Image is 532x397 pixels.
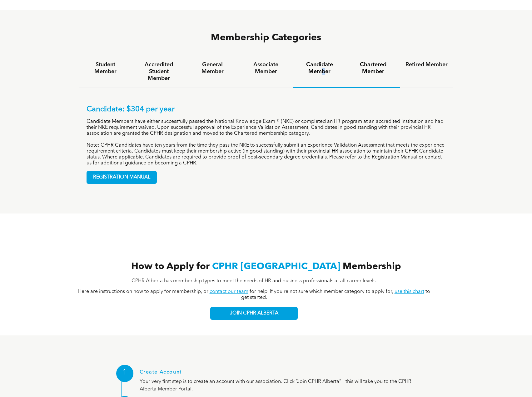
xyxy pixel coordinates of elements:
span: JOIN CPHR ALBERTA [230,310,278,316]
h4: Retired Member [405,61,448,68]
h4: Candidate Member [298,61,341,75]
span: CPHR Alberta has membership types to meet the needs of HR and business professionals at all caree... [132,279,377,284]
span: to get started. [241,289,430,300]
p: Candidate: $304 per year [87,105,446,114]
p: Candidate Members have either successfully passed the National Knowledge Exam ® (NKE) or complete... [87,119,446,137]
p: Your very first step is to create an account with our association. Click “Join CPHR Alberta” – th... [140,378,422,393]
h4: Associate Member [245,61,287,75]
a: use this chart [395,289,424,294]
h4: Accredited Student Member [138,61,180,82]
h4: Student Member [84,61,127,75]
h4: Chartered Member [352,61,394,75]
span: Membership [343,262,401,271]
span: Here are instructions on how to apply for membership, or [78,289,208,294]
span: How to Apply for [131,262,210,271]
span: CPHR [GEOGRAPHIC_DATA] [212,262,340,271]
span: Membership Categories [211,33,321,43]
span: for help. If you're not sure which member category to apply for, [250,289,393,294]
a: JOIN CPHR ALBERTA [210,307,298,320]
p: Note: CPHR Candidates have ten years from the time they pass the NKE to successfully submit an Ex... [87,143,446,166]
h4: General Member [191,61,233,75]
h1: Create Account [140,369,422,378]
span: REGISTRATION MANUAL [87,171,157,183]
a: contact our team [210,289,248,294]
div: 1 [116,365,133,382]
a: REGISTRATION MANUAL [87,171,157,184]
